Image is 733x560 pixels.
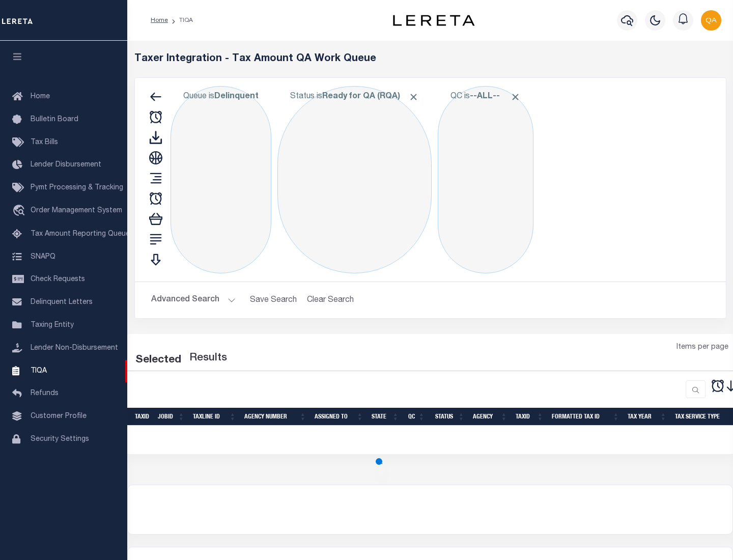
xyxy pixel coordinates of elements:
th: QC [403,408,429,426]
button: Advanced Search [151,290,236,310]
span: Pymt Processing & Tracking [31,184,123,191]
span: SNAPQ [31,253,55,260]
span: Lender Non-Disbursement [31,345,118,352]
th: Agency [469,408,512,426]
i: travel_explore [12,205,29,218]
button: Save Search [244,290,303,310]
th: Status [429,408,469,426]
th: TaxID [512,408,548,426]
span: Home [31,93,50,100]
th: JobID [154,408,189,426]
label: Results [189,350,227,367]
div: Click to Edit [171,86,271,273]
th: TaxLine ID [189,408,240,426]
div: Click to Edit [438,86,533,273]
img: svg+xml;base64,PHN2ZyB4bWxucz0iaHR0cDovL3d3dy53My5vcmcvMjAwMC9zdmciIHBvaW50ZXItZXZlbnRzPSJub25lIi... [701,10,721,31]
a: Home [151,17,168,23]
span: Bulletin Board [31,116,78,123]
th: Assigned To [311,408,368,426]
b: Ready for QA (RQA) [322,93,419,101]
h5: Taxer Integration - Tax Amount QA Work Queue [134,53,726,65]
span: Check Requests [31,276,85,283]
span: Tax Amount Reporting Queue [31,231,130,238]
th: Tax Year [624,408,671,426]
th: State [368,408,403,426]
span: Items per page [676,342,728,353]
b: --ALL-- [470,93,500,101]
span: Click to Remove [510,92,521,102]
li: TIQA [168,16,193,25]
th: TaxID [131,408,154,426]
span: Lender Disbursement [31,161,101,169]
div: Selected [135,352,181,369]
span: Refunds [31,390,59,397]
th: Agency Number [240,408,311,426]
span: Click to Remove [408,92,419,102]
span: Security Settings [31,436,89,443]
th: Formatted Tax ID [548,408,624,426]
span: TIQA [31,367,47,374]
span: Order Management System [31,207,122,214]
span: Taxing Entity [31,322,74,329]
span: Customer Profile [31,413,87,420]
button: Clear Search [303,290,358,310]
span: Delinquent Letters [31,299,93,306]
span: Tax Bills [31,139,58,146]
b: Delinquent [214,93,259,101]
div: Click to Edit [277,86,432,273]
img: logo-dark.svg [393,15,474,26]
